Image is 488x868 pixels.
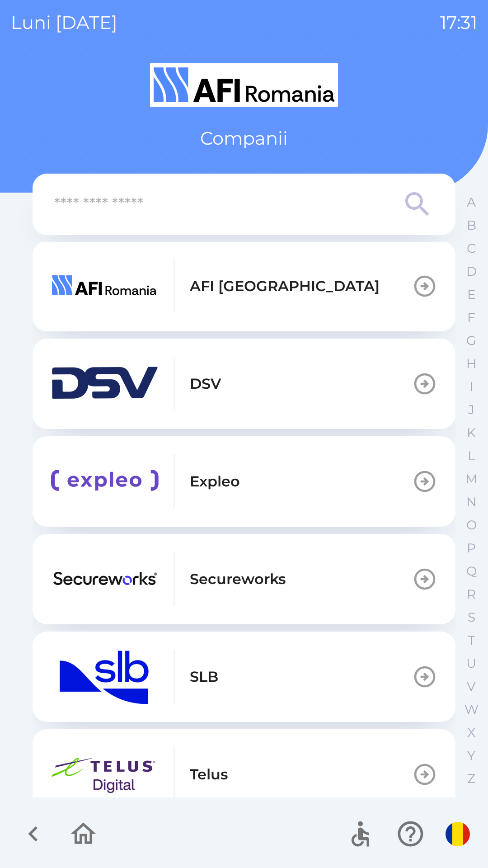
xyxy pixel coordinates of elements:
[467,241,476,256] p: C
[466,494,477,510] p: N
[33,339,455,429] button: DSV
[465,702,479,717] p: W
[468,402,474,418] p: J
[190,568,286,590] p: Secureworks
[460,467,483,491] button: M
[51,454,159,509] img: 10e83967-b993-470b-b22e-7c33373d2a4b.png
[33,534,455,624] button: Secureworks
[465,471,478,487] p: M
[468,609,475,625] p: S
[460,560,483,583] button: Q
[460,491,483,514] button: N
[51,357,159,411] img: b802f91f-0631-48a4-8d21-27dd426beae4.png
[468,632,475,648] p: T
[190,764,228,785] p: Telus
[460,583,483,606] button: R
[460,329,483,352] button: G
[467,425,476,441] p: K
[51,552,159,606] img: 20972833-2f7f-4d36-99fe-9acaa80a170c.png
[51,259,159,313] img: 75f52d2f-686a-4e6a-90e2-4b12f5eeffd1.png
[460,606,483,629] button: S
[460,514,483,537] button: O
[467,748,475,764] p: Y
[460,375,483,398] button: I
[460,537,483,560] button: P
[460,698,483,721] button: W
[460,283,483,306] button: E
[190,666,218,688] p: SLB
[33,436,455,527] button: Expleo
[190,275,380,297] p: AFI [GEOGRAPHIC_DATA]
[467,540,476,556] p: P
[467,217,476,233] p: B
[466,656,476,671] p: U
[460,260,483,283] button: D
[460,421,483,444] button: K
[460,744,483,767] button: Y
[33,729,455,820] button: Telus
[190,471,240,492] p: Expleo
[460,191,483,214] button: A
[466,563,477,579] p: Q
[440,9,477,36] p: 17:31
[467,310,475,325] p: F
[33,63,455,107] img: Logo
[446,822,470,846] img: ro flag
[33,632,455,722] button: SLB
[460,398,483,421] button: J
[466,264,477,279] p: D
[467,771,475,787] p: Z
[466,517,477,533] p: O
[33,241,455,331] button: AFI [GEOGRAPHIC_DATA]
[51,650,159,704] img: 03755b6d-6944-4efa-bf23-0453712930be.png
[190,373,221,395] p: DSV
[460,237,483,260] button: C
[460,444,483,467] button: L
[460,214,483,237] button: B
[466,333,476,349] p: G
[200,125,288,152] p: Companii
[467,679,476,694] p: V
[466,356,477,372] p: H
[467,586,476,602] p: R
[460,652,483,675] button: U
[467,287,476,302] p: E
[467,725,475,741] p: X
[469,379,473,395] p: I
[460,767,483,790] button: Z
[468,448,475,464] p: L
[467,194,476,210] p: A
[460,306,483,329] button: F
[460,352,483,375] button: H
[460,721,483,744] button: X
[460,675,483,698] button: V
[51,747,159,802] img: 82bcf90f-76b5-4898-8699-c9a77ab99bdf.png
[11,9,117,36] p: luni [DATE]
[460,629,483,652] button: T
